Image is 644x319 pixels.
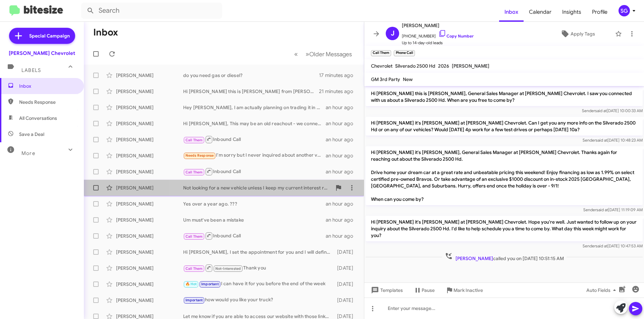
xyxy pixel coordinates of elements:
[290,47,356,61] nav: Page navigation example
[319,88,359,95] div: 21 minutes ago
[583,243,643,248] span: Sender [DATE] 10:47:53 AM
[185,282,197,286] span: 🔥 Hot
[215,266,241,271] span: Not-Interested
[366,216,643,241] p: Hi [PERSON_NAME] it's [PERSON_NAME] at [PERSON_NAME] Chevrolet. Hope you're well. Just wanted to ...
[408,284,440,296] button: Pause
[19,115,57,122] span: All Conversations
[185,234,203,239] span: Call Them
[183,135,326,144] div: Inbound Call
[334,249,359,255] div: [DATE]
[452,63,489,69] span: [PERSON_NAME]
[422,284,435,296] span: Pause
[319,72,359,79] div: 17 minutes ago
[326,201,359,207] div: an hour ago
[334,297,359,304] div: [DATE]
[116,88,183,95] div: [PERSON_NAME]
[116,233,183,239] div: [PERSON_NAME]
[183,201,326,207] div: Yes over a year ago. ???
[309,51,352,58] span: Older Messages
[116,217,183,223] div: [PERSON_NAME]
[571,28,595,40] span: Apply Tags
[185,153,214,158] span: Needs Response
[334,265,359,271] div: [DATE]
[183,232,326,240] div: Inbound Call
[185,266,203,271] span: Call Them
[619,5,630,16] div: SG
[116,104,183,111] div: [PERSON_NAME]
[334,281,359,288] div: [DATE]
[499,2,524,22] a: Inbox
[116,136,183,143] div: [PERSON_NAME]
[440,284,488,296] button: Mark Inactive
[583,138,643,143] span: Sender [DATE] 10:48:23 AM
[183,72,319,79] div: do you need gas or diesel?
[183,152,326,159] div: I'm sorry but I never inquired about another vehicle I'm happy with the one that I have.
[21,67,41,73] span: Labels
[364,284,408,296] button: Templates
[201,282,219,286] span: Important
[394,50,415,56] small: Phone Call
[326,104,359,111] div: an hour ago
[29,32,70,39] span: Special Campaign
[326,136,359,143] div: an hour ago
[438,33,474,38] a: Copy Number
[371,50,391,56] small: Call Them
[326,217,359,223] div: an hour ago
[326,152,359,159] div: an hour ago
[371,63,392,69] span: Chevrolet
[116,152,183,159] div: [PERSON_NAME]
[116,249,183,255] div: [PERSON_NAME]
[557,2,587,22] a: Insights
[366,87,643,106] p: Hi [PERSON_NAME] this is [PERSON_NAME], General Sales Manager at [PERSON_NAME] Chevrolet. I saw y...
[183,217,326,223] div: Um must've been a mistake
[185,298,203,302] span: Important
[183,167,326,176] div: Inbound Call
[403,76,413,82] span: New
[586,284,619,296] span: Auto Fields
[183,280,334,288] div: I can have it for you before the end of the week
[613,5,637,16] button: SG
[402,21,474,29] span: [PERSON_NAME]
[543,28,612,40] button: Apply Tags
[185,138,203,142] span: Call Them
[116,281,183,288] div: [PERSON_NAME]
[183,264,334,272] div: Thank you
[326,120,359,127] div: an hour ago
[455,255,493,261] span: [PERSON_NAME]
[596,243,607,248] span: said at
[595,108,607,113] span: said at
[19,99,76,105] span: Needs Response
[9,28,75,44] a: Special Campaign
[183,88,319,95] div: Hi [PERSON_NAME] this is [PERSON_NAME] from [PERSON_NAME] in [GEOGRAPHIC_DATA], This is my cell n...
[116,184,183,191] div: [PERSON_NAME]
[116,120,183,127] div: [PERSON_NAME]
[596,138,607,143] span: said at
[183,104,326,111] div: Hey [PERSON_NAME], I am actually planning on trading it in at [PERSON_NAME] Nissan of Stanhope, g...
[116,72,183,79] div: [PERSON_NAME]
[391,28,394,39] span: J
[582,108,643,113] span: Sender [DATE] 10:00:33 AM
[370,284,403,296] span: Templates
[326,168,359,175] div: an hour ago
[116,265,183,271] div: [PERSON_NAME]
[81,3,222,19] input: Search
[19,131,44,138] span: Save a Deal
[294,50,298,58] span: «
[371,76,400,82] span: GM 3rd Party
[183,120,326,127] div: Hi [PERSON_NAME], This may be an old reachout - we connected in the fall of 2022 and purchased a ...
[9,50,75,57] div: [PERSON_NAME] Chevrolet
[21,150,35,156] span: More
[596,207,608,212] span: said at
[587,2,613,22] a: Profile
[183,296,334,304] div: how would you like your truck?
[183,184,332,191] div: Not looking for a new vehicle unless I keep my current interest rate.
[524,2,557,22] a: Calendar
[395,63,435,69] span: Silverado 2500 Hd
[438,63,449,69] span: 2026
[326,233,359,239] div: an hour ago
[442,252,567,262] span: called you on [DATE] 10:51:15 AM
[581,284,624,296] button: Auto Fields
